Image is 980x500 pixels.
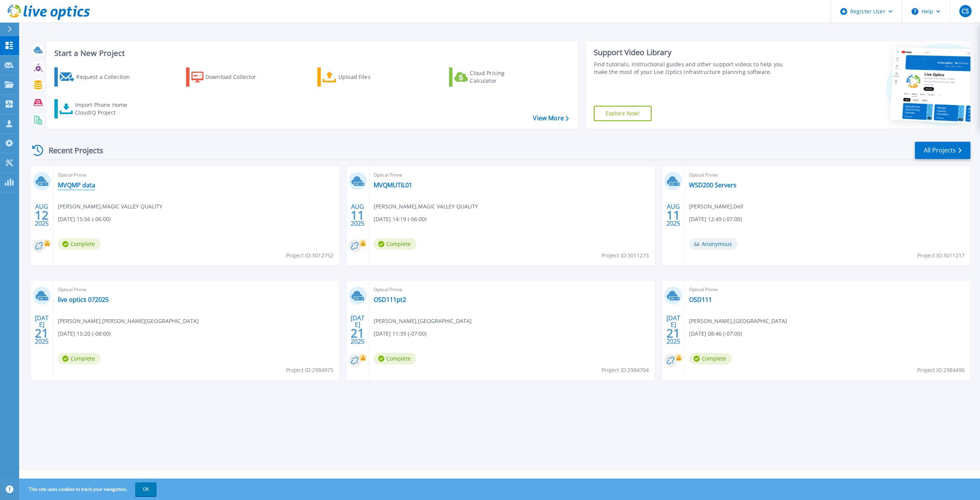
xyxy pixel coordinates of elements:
[58,181,95,189] a: MVQMP data
[666,316,681,344] div: [DATE] 2025
[594,48,792,57] div: Support Video Library
[350,201,365,229] div: AUG 2025
[374,285,650,294] span: Optical Prime
[374,330,426,338] span: [DATE] 11:39 (-07:00)
[601,366,649,374] span: Project ID: 2984704
[374,317,472,325] span: [PERSON_NAME] , [GEOGRAPHIC_DATA]
[374,238,416,250] span: Complete
[286,251,333,260] span: Project ID: 3012752
[29,141,114,160] div: Recent Projects
[374,353,416,364] span: Complete
[75,101,135,116] div: Import Phone Home CloudIQ Project
[594,106,652,121] a: Explore Now!
[58,317,199,325] span: [PERSON_NAME] , [PERSON_NAME][GEOGRAPHIC_DATA]
[58,238,101,250] span: Complete
[689,353,732,364] span: Complete
[35,330,49,336] span: 21
[206,69,267,85] div: Download Collector
[58,202,162,211] span: [PERSON_NAME] , MAGIC VALLEY QUALITY
[35,212,49,218] span: 12
[689,317,787,325] span: [PERSON_NAME] , [GEOGRAPHIC_DATA]
[58,285,335,294] span: Optical Prime
[666,212,680,218] span: 11
[594,61,792,76] div: Find tutorials, instructional guides and other support videos to help you make the most of your L...
[286,366,333,374] span: Project ID: 2984975
[54,49,568,57] h3: Start a New Project
[689,181,737,189] a: WSD200 Servers
[34,201,49,229] div: AUG 2025
[58,330,111,338] span: [DATE] 15:20 (-08:00)
[666,201,681,229] div: AUG 2025
[666,330,680,336] span: 21
[351,212,364,218] span: 11
[917,366,965,374] span: Project ID: 2984496
[689,330,742,338] span: [DATE] 08:46 (-07:00)
[135,482,157,496] button: OK
[374,202,478,211] span: [PERSON_NAME] , MAGIC VALLEY QUALITY
[689,202,743,211] span: [PERSON_NAME] , Dell
[962,8,969,14] span: CS
[374,181,412,189] a: MVQMUTIL01
[350,316,365,344] div: [DATE] 2025
[58,171,335,179] span: Optical Prime
[374,215,426,223] span: [DATE] 14:19 (-06:00)
[689,285,966,294] span: Optical Prime
[449,67,534,87] a: Cloud Pricing Calculator
[338,69,400,85] div: Upload Files
[58,215,111,223] span: [DATE] 15:56 (-06:00)
[58,296,109,303] a: live optics 072025
[58,353,101,364] span: Complete
[689,238,738,250] span: Anonymous
[374,296,406,303] a: OSD111pt2
[374,171,650,179] span: Optical Prime
[76,69,137,85] div: Request a Collection
[317,67,403,87] a: Upload Files
[689,215,742,223] span: [DATE] 12:49 (-07:00)
[470,69,531,85] div: Cloud Pricing Calculator
[351,330,364,336] span: 21
[917,251,965,260] span: Project ID: 3011217
[533,115,568,122] a: View More
[689,171,966,179] span: Optical Prime
[54,67,140,87] a: Request a Collection
[601,251,649,260] span: Project ID: 3011273
[915,142,970,159] a: All Projects
[34,316,49,344] div: [DATE] 2025
[689,296,712,303] a: OSD111
[21,482,157,496] span: This site uses cookies to track your navigation.
[186,67,271,87] a: Download Collector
